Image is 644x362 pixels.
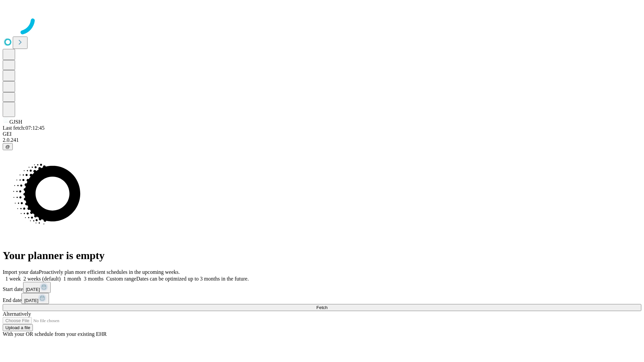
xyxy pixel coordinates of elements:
[3,269,39,275] span: Import your data
[21,293,49,304] button: [DATE]
[316,305,327,310] span: Fetch
[63,276,81,282] span: 1 month
[24,298,38,303] span: [DATE]
[39,269,180,275] span: Proactively plan more efficient schedules in the upcoming weeks.
[26,287,40,292] span: [DATE]
[5,276,21,282] span: 1 week
[3,282,641,293] div: Start date
[5,144,10,149] span: @
[136,276,249,282] span: Dates can be optimized up to 3 months in the future.
[3,324,33,331] button: Upload a file
[3,125,45,131] span: Last fetch: 07:12:45
[3,143,13,150] button: @
[9,119,22,125] span: GJSH
[3,331,107,337] span: With your OR schedule from your existing EHR
[3,137,641,143] div: 2.0.241
[84,276,104,282] span: 3 months
[23,282,51,293] button: [DATE]
[23,276,61,282] span: 2 weeks (default)
[106,276,136,282] span: Custom range
[3,311,31,317] span: Alternatively
[3,304,641,311] button: Fetch
[3,131,641,137] div: GEI
[3,249,641,262] h1: Your planner is empty
[3,293,641,304] div: End date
